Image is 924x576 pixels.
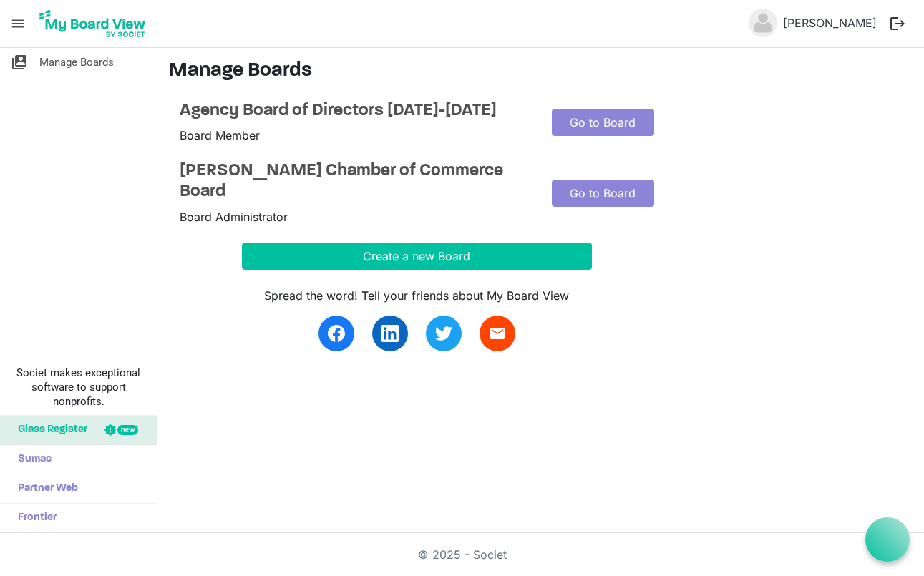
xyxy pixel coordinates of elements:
a: [PERSON_NAME] [777,9,882,37]
span: Sumac [11,445,52,474]
img: no-profile-picture.svg [749,9,777,37]
span: Board Administrator [180,210,288,224]
span: Frontier [11,504,57,532]
span: Glass Register [11,416,87,444]
a: My Board View Logo [35,6,156,42]
img: linkedin.svg [381,325,399,342]
img: twitter.svg [435,325,452,342]
span: Board Member [180,128,260,142]
a: email [480,316,515,351]
button: logout [882,9,913,39]
a: Agency Board of Directors [DATE]-[DATE] [180,101,530,122]
span: Manage Boards [39,48,114,77]
a: Go to Board [552,180,654,207]
img: My Board View Logo [35,6,150,42]
button: Create a new Board [242,243,593,270]
a: Go to Board [552,109,654,136]
img: facebook.svg [328,325,345,342]
span: Partner Web [11,474,78,503]
div: new [117,425,138,435]
span: menu [4,10,31,37]
a: © 2025 - Societ [418,547,507,562]
span: switch_account [11,48,28,77]
span: email [489,325,506,342]
h3: Manage Boards [169,59,913,84]
div: Spread the word! Tell your friends about My Board View [242,287,593,304]
span: Societ makes exceptional software to support nonprofits. [6,366,150,409]
a: [PERSON_NAME] Chamber of Commerce Board [180,161,530,202]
